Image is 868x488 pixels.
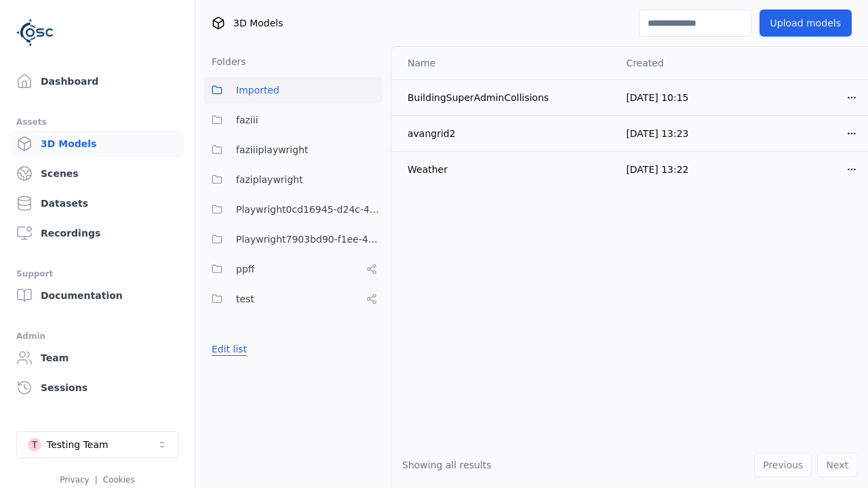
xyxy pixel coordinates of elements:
img: Logo [16,14,54,52]
button: Upload models [759,9,852,37]
div: Testing Team [47,438,108,451]
span: [DATE] 13:22 [626,164,688,175]
button: faziiiplaywright [203,136,382,163]
a: Cookies [103,475,135,485]
span: ppff [236,261,254,277]
span: Playwright0cd16945-d24c-45f9-a8ba-c74193e3fd84 [236,201,382,218]
span: Imported [236,82,279,98]
th: Created [615,47,742,79]
a: Sessions [11,374,184,401]
button: Edit list [203,337,255,361]
span: Showing all results [402,460,492,470]
button: Playwright0cd16945-d24c-45f9-a8ba-c74193e3fd84 [203,196,382,223]
a: Scenes [11,160,184,187]
button: faziplaywright [203,166,382,193]
a: Documentation [11,282,184,309]
th: Name [391,47,615,79]
div: BuildingSuperAdminCollisions [408,91,604,104]
span: faziiiplaywright [236,142,309,158]
div: Assets [16,114,178,130]
a: Team [11,344,184,371]
h3: Folders [203,55,246,68]
button: Select a workspace [16,431,179,458]
span: faziii [236,112,258,128]
div: Admin [16,328,178,344]
span: Playwright7903bd90-f1ee-40e5-8689-7a943bbd43ef [236,231,382,247]
span: test [236,291,254,307]
button: Imported [203,77,382,104]
button: Playwright7903bd90-f1ee-40e5-8689-7a943bbd43ef [203,226,382,253]
div: T [28,438,41,451]
div: Support [16,266,178,282]
span: faziplaywright [236,171,303,188]
span: | [95,475,98,485]
div: Weather [408,163,604,176]
a: 3D Models [11,130,184,157]
button: test [203,285,382,312]
div: avangrid2 [408,127,604,140]
span: [DATE] 10:15 [626,92,688,103]
button: faziii [203,106,382,134]
a: Recordings [11,220,184,247]
span: [DATE] 13:23 [626,128,688,139]
span: 3D Models [233,16,283,30]
button: ppff [203,256,382,283]
a: Datasets [11,190,184,217]
a: Dashboard [11,68,184,95]
a: Privacy [60,475,89,485]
